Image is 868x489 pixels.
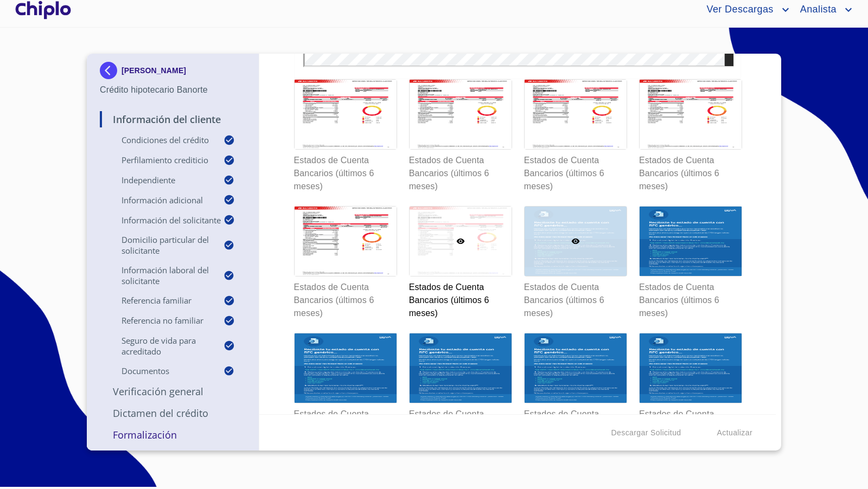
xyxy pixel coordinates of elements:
[524,403,626,447] p: Estados de Cuenta Bancarios (últimos 6 meses)
[100,113,246,126] p: Información del Cliente
[640,80,742,149] img: Estados de Cuenta Bancarios (últimos 6 meses)
[100,407,246,420] p: Dictamen del Crédito
[100,365,224,376] p: Documentos
[607,423,686,443] button: Descargar Solicitud
[294,276,396,320] p: Estados de Cuenta Bancarios (últimos 6 meses)
[294,403,396,447] p: Estados de Cuenta Bancarios (últimos 6 meses)
[640,333,742,403] img: Estados de Cuenta Bancarios (últimos 6 meses)
[639,150,741,193] p: Estados de Cuenta Bancarios (últimos 6 meses)
[100,175,224,185] p: Independiente
[100,62,246,83] div: [PERSON_NAME]
[100,134,224,145] p: Condiciones del Crédito
[100,335,224,357] p: Seguro de Vida para Acreditado
[100,265,224,286] p: Información Laboral del Solicitante
[639,403,741,447] p: Estados de Cuenta Bancarios (últimos 6 meses)
[295,333,397,403] img: Estados de Cuenta Bancarios (últimos 6 meses)
[409,150,511,193] p: Estados de Cuenta Bancarios (últimos 6 meses)
[122,66,186,75] p: [PERSON_NAME]
[294,150,396,193] p: Estados de Cuenta Bancarios (últimos 6 meses)
[639,276,741,320] p: Estados de Cuenta Bancarios (últimos 6 meses)
[100,234,224,256] p: Domicilio Particular del Solicitante
[525,80,627,149] img: Estados de Cuenta Bancarios (últimos 6 meses)
[525,333,627,403] img: Estados de Cuenta Bancarios (últimos 6 meses)
[524,276,626,320] p: Estados de Cuenta Bancarios (últimos 6 meses)
[792,1,842,18] span: Analista
[640,207,742,276] img: Estados de Cuenta Bancarios (últimos 6 meses)
[100,62,122,79] img: Docupass spot blue
[717,426,752,440] span: Actualizar
[100,83,246,96] p: Crédito hipotecario Banorte
[524,150,626,193] p: Estados de Cuenta Bancarios (últimos 6 meses)
[100,428,246,441] p: Formalización
[409,403,511,447] p: Estados de Cuenta Bancarios (últimos 6 meses)
[409,276,511,320] p: Estados de Cuenta Bancarios (últimos 6 meses)
[295,207,397,276] img: Estados de Cuenta Bancarios (últimos 6 meses)
[698,1,792,18] button: account of current user
[100,215,224,226] p: Información del Solicitante
[100,155,224,165] p: Perfilamiento crediticio
[611,426,681,440] span: Descargar Solicitud
[698,1,778,18] span: Ver Descargas
[100,195,224,205] p: Información adicional
[100,295,224,306] p: Referencia Familiar
[100,385,246,398] p: Verificación General
[410,80,512,149] img: Estados de Cuenta Bancarios (últimos 6 meses)
[410,333,512,403] img: Estados de Cuenta Bancarios (últimos 6 meses)
[792,1,855,18] button: account of current user
[100,315,224,326] p: Referencia No Familiar
[295,80,397,149] img: Estados de Cuenta Bancarios (últimos 6 meses)
[713,423,757,443] button: Actualizar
